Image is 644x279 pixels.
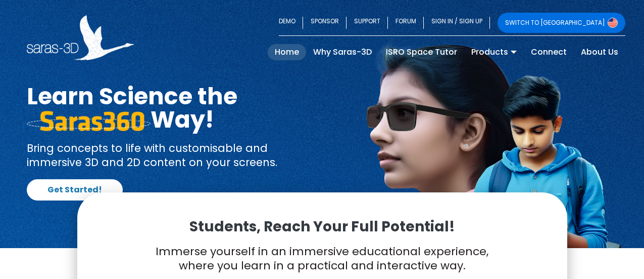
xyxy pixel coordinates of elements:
[498,13,625,33] a: SWITCH TO [GEOGRAPHIC_DATA]
[574,44,625,60] a: About Us
[27,15,134,60] img: Saras 3D
[279,13,303,33] a: DEMO
[388,13,424,33] a: FORUM
[464,44,524,60] a: Products
[346,13,388,33] a: SUPPORT
[27,85,315,131] h1: Learn Science the Way!
[524,44,574,60] a: Connect
[103,218,542,236] p: Students, Reach Your Full Potential!
[303,13,346,33] a: SPONSOR
[306,44,379,60] a: Why Saras-3D
[27,179,123,201] a: Get Started!
[27,141,315,169] p: Bring concepts to life with customisable and immersive 3D and 2D content on your screens.
[268,44,306,60] a: Home
[379,44,464,60] a: ISRO Space Tutor
[424,13,490,33] a: SIGN IN / SIGN UP
[103,245,542,273] p: Immerse yourself in an immersive educational experience, where you learn in a practical and inter...
[608,18,618,28] img: Switch to USA
[27,111,151,131] img: saras 360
